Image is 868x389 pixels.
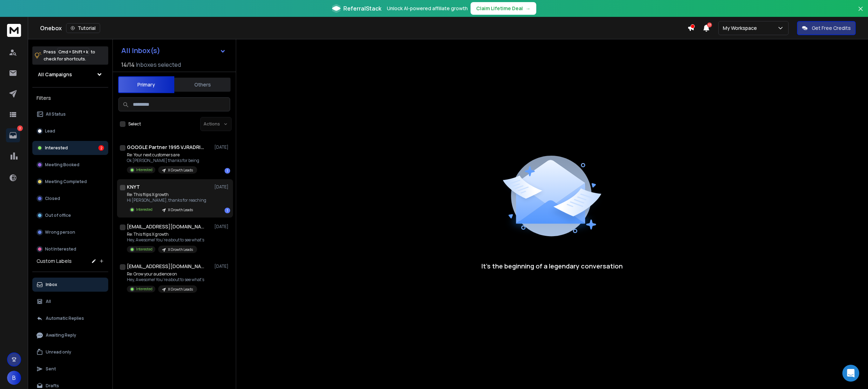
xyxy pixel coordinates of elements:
p: Re: This flips X growth [127,232,204,237]
p: Re: Your next customers are [127,152,199,158]
h1: All Inbox(s) [121,47,160,54]
h3: Inboxes selected [136,60,181,69]
p: X Growth Leads [168,247,193,252]
h3: Custom Labels [37,258,72,265]
p: [DATE] [214,264,230,269]
p: X Growth Leads [168,168,193,173]
button: Unread only [32,345,108,359]
p: All [46,299,51,304]
p: Ok [PERSON_NAME] thanks for being [127,158,199,163]
p: Inbox [46,282,57,287]
p: Interested [136,286,153,292]
h3: Filters [32,93,108,103]
button: Closed [32,192,108,206]
p: My Workspace [723,25,760,32]
p: [DATE] [214,144,230,150]
button: Get Free Credits [797,21,856,35]
p: X Growth Leads [168,207,193,213]
p: Unread only [46,349,71,355]
button: Sent [32,362,108,376]
span: Cmd + Shift + k [57,48,89,56]
button: All Status [32,107,108,121]
p: Interested [136,167,153,173]
p: Unlock AI-powered affiliate growth [387,5,468,12]
p: Hey, Awesome! You’re about to see what’s [127,237,204,243]
p: Get Free Credits [812,25,851,32]
h1: [EMAIL_ADDRESS][DOMAIN_NAME] [127,263,204,270]
p: Meeting Completed [45,179,87,184]
p: Hey, Awesome! You’re about to see what’s [127,277,204,283]
button: Automatic Replies [32,311,108,325]
button: All Campaigns [32,67,108,82]
p: Hi [PERSON_NAME], thanks for reaching [127,197,206,203]
h1: [EMAIL_ADDRESS][DOMAIN_NAME] [127,223,204,230]
button: Awaiting Reply [32,328,108,342]
p: Automatic Replies [46,316,84,321]
p: Interested [136,207,153,212]
span: 17 [707,22,712,27]
button: B [7,371,21,385]
button: Wrong person [32,225,108,239]
button: Primary [118,76,174,93]
p: Closed [45,196,60,201]
h1: All Campaigns [38,71,72,78]
p: [DATE] [214,224,230,229]
span: → [526,5,531,12]
p: Re: This flips X growth [127,192,206,197]
p: [DATE] [214,184,230,190]
button: Claim Lifetime Deal→ [471,2,536,15]
label: Select [128,121,141,127]
p: Interested [136,247,153,252]
p: Interested [45,145,68,151]
p: Meeting Booked [45,162,79,168]
button: Close banner [856,4,865,21]
button: Inbox [32,278,108,292]
div: 1 [225,208,230,213]
button: All Inbox(s) [116,44,232,58]
span: ReferralStack [343,4,381,13]
p: Not Interested [45,246,76,252]
button: Meeting Completed [32,175,108,189]
span: 14 / 14 [121,60,135,69]
button: Lead [32,124,108,138]
h1: GOOGLE Partner 1995 VJRADRICK FCC Lic Streamer [127,144,204,151]
p: It’s the beginning of a legendary conversation [481,261,623,271]
p: Press to check for shortcuts. [44,48,95,63]
h1: KNYT [127,183,140,190]
button: Others [174,77,231,92]
p: Re: Grow your audience on [127,271,204,277]
p: Out of office [45,213,71,218]
button: Interested2 [32,141,108,155]
div: 1 [225,168,230,174]
button: Not Interested [32,242,108,256]
p: Awaiting Reply [46,332,76,338]
button: All [32,294,108,309]
p: All Status [46,111,66,117]
p: Wrong person [45,229,75,235]
p: X Growth Leads [168,287,193,292]
button: Tutorial [66,23,100,33]
button: Meeting Booked [32,158,108,172]
div: Open Intercom Messenger [842,365,859,382]
div: Onebox [40,23,687,33]
p: Drafts [46,383,59,389]
div: 2 [98,145,104,151]
p: Sent [46,366,56,372]
a: 2 [6,128,20,142]
p: Lead [45,128,55,134]
button: Out of office [32,208,108,222]
p: 2 [17,125,23,131]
